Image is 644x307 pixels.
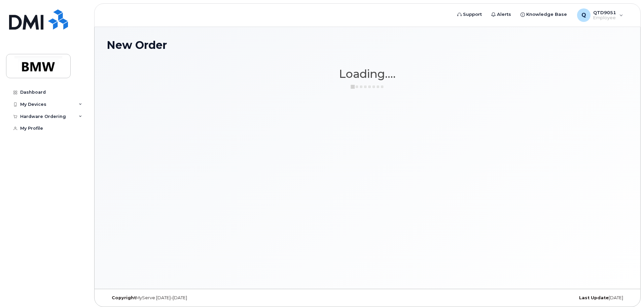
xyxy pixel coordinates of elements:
h1: New Order [107,39,628,51]
img: ajax-loader-3a6953c30dc77f0bf724df975f13086db4f4c1262e45940f03d1251963f1bf2e.gif [351,84,384,89]
h1: Loading.... [107,68,628,80]
strong: Copyright [112,295,136,300]
strong: Last Update [579,295,609,300]
div: MyServe [DATE]–[DATE] [107,295,281,301]
div: [DATE] [454,295,628,301]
